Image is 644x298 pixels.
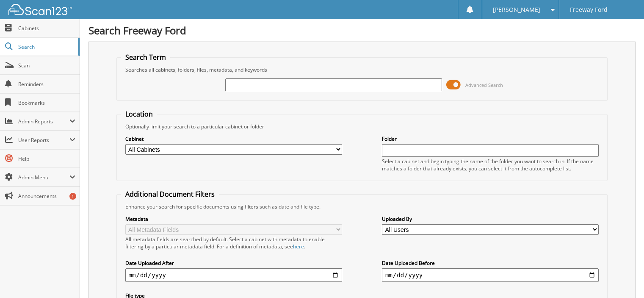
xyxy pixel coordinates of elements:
span: Admin Reports [18,118,69,125]
label: Folder [382,135,599,142]
div: Searches all cabinets, folders, files, metadata, and keywords [121,66,603,73]
label: Date Uploaded Before [382,259,599,267]
div: All metadata fields are searched by default. Select a cabinet with metadata to enable filtering b... [125,236,342,250]
label: Uploaded By [382,215,599,223]
a: here [293,243,304,250]
span: Advanced Search [465,82,503,88]
input: start [125,268,342,282]
img: scan123-logo-white.svg [8,4,72,15]
span: Help [18,155,75,162]
div: 1 [69,193,76,200]
span: Admin Menu [18,174,69,181]
div: Optionally limit your search to a particular cabinet or folder [121,123,603,130]
span: Bookmarks [18,99,75,106]
span: Freeway Ford [570,7,608,12]
label: Date Uploaded After [125,259,342,267]
label: Cabinet [125,135,342,142]
h1: Search Freeway Ford [88,23,636,37]
legend: Additional Document Filters [121,189,219,199]
span: Reminders [18,81,75,88]
div: Enhance your search for specific documents using filters such as date and file type. [121,203,603,210]
legend: Location [121,109,157,119]
span: [PERSON_NAME] [493,7,540,12]
input: end [382,268,599,282]
label: Metadata [125,215,342,223]
div: Select a cabinet and begin typing the name of the folder you want to search in. If the name match... [382,158,599,172]
span: User Reports [18,136,69,144]
legend: Search Term [121,53,170,62]
span: Announcements [18,192,75,200]
span: Scan [18,62,75,69]
span: Search [18,43,74,50]
span: Cabinets [18,25,75,32]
